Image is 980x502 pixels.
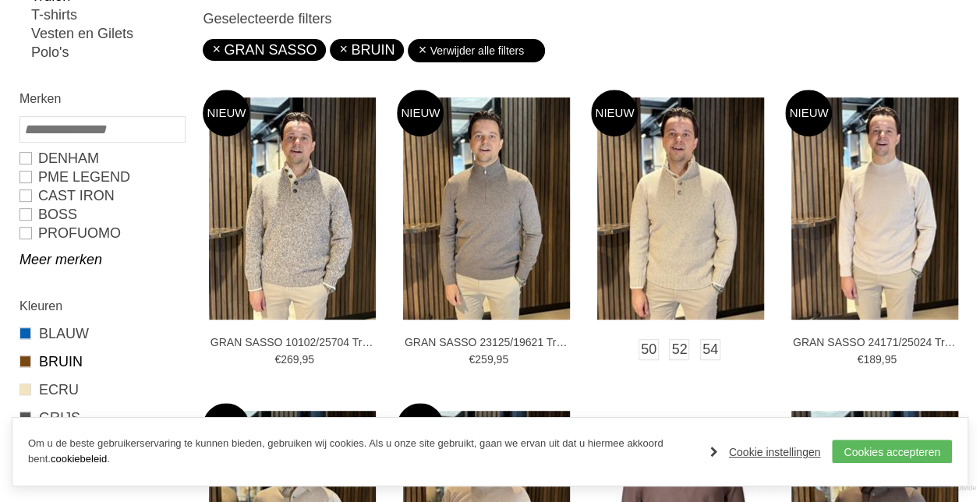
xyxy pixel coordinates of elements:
span: 95 [884,353,897,366]
a: Vesten en Gilets [31,24,184,43]
span: 259 [475,353,493,366]
span: , [882,353,885,366]
a: cookiebeleid [51,453,107,465]
img: GRAN SASSO 23125/19621 Truien [403,97,570,320]
a: GRAN SASSO 10102/25704 Truien [211,335,379,349]
span: 95 [302,353,314,366]
h2: Merken [19,89,184,108]
a: GRIJS [19,408,184,428]
a: 50 [639,339,659,360]
a: GRAN SASSO 24171/25024 Truien [793,335,961,349]
img: GRAN SASSO 10102/25704 Truien [597,97,764,320]
a: Polo's [31,43,184,62]
a: Cookie instellingen [710,440,821,464]
span: , [299,353,302,366]
a: 52 [669,339,689,360]
a: GRAN SASSO 23125/19621 Truien [405,335,573,349]
a: GRAN SASSO [212,42,317,58]
a: BRUIN [19,352,184,372]
p: Om u de beste gebruikerservaring te kunnen bieden, gebruiken wij cookies. Als u onze site gebruik... [28,436,695,468]
a: PROFUOMO [19,224,184,242]
h2: Kleuren [19,296,184,316]
a: BRUIN [339,42,394,58]
a: Meer merken [19,250,184,269]
h3: Geselecteerde filters [203,10,968,27]
span: 269 [281,353,299,366]
span: , [494,353,497,366]
span: 189 [863,353,881,366]
a: BLAUW [19,323,184,344]
span: € [274,353,281,366]
img: GRAN SASSO 24171/25024 Truien [791,97,958,320]
a: Cookies accepteren [832,440,952,463]
a: CAST IRON [19,186,184,205]
a: 54 [700,339,720,360]
img: GRAN SASSO 10102/25704 Truien [209,97,376,320]
a: Verwijder alle filters [417,39,536,62]
span: 95 [496,353,508,366]
a: ECRU [19,380,184,400]
a: BOSS [19,205,184,224]
a: PME LEGEND [19,168,184,186]
span: € [857,353,863,366]
span: € [469,353,475,366]
a: T-shirts [31,5,184,24]
a: DENHAM [19,149,184,168]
